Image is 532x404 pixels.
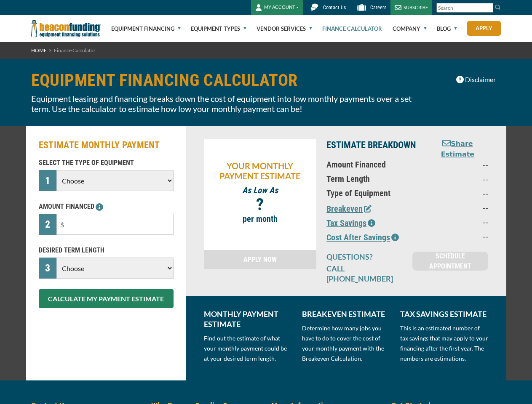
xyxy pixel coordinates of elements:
[204,250,317,269] a: APPLY NOW
[393,15,427,42] a: Company
[257,15,312,42] a: Vendor Services
[427,231,488,241] p: --
[326,159,417,170] p: Amount Financed
[204,309,292,329] p: MONTHLY PAYMENT ESTIMATE
[427,202,488,213] p: --
[484,5,491,11] a: Clear search text
[326,202,372,215] button: Breakeven
[427,174,488,184] p: --
[326,217,375,229] button: Tax Savings
[31,47,47,53] a: HOME
[208,199,313,210] p: ?
[465,74,496,85] span: Disclaimer
[370,5,386,11] span: Careers
[31,15,101,42] img: Beacon Funding Corporation logo
[326,231,399,244] button: Cost After Savings
[208,214,313,224] p: per month
[495,4,501,11] img: Search
[111,15,181,42] a: Equipment Financing
[437,15,457,42] a: Blog
[467,21,501,36] a: Apply
[56,214,173,235] input: $
[302,309,390,319] p: BREAKEVEN ESTIMATE
[39,202,174,212] p: AMOUNT FINANCED
[326,174,417,184] p: Term Length
[400,309,488,319] p: TAX SAVINGS ESTIMATE
[427,159,488,170] p: --
[451,72,501,88] button: Disclaimer
[39,214,57,235] div: 2
[39,158,174,168] p: SELECT THE TYPE OF EQUIPMENT
[436,3,493,13] input: Search
[208,185,313,195] p: As Low As
[427,139,488,159] button: Share Estimate
[39,289,174,308] button: CALCULATE MY PAYMENT ESTIMATE
[427,188,488,198] p: --
[191,15,246,42] a: Equipment Types
[208,161,313,181] p: YOUR MONTHLY PAYMENT ESTIMATE
[31,93,421,114] p: Equipment leasing and financing breaks down the cost of equipment into low monthly payments over ...
[322,15,382,42] a: Finance Calculator
[39,139,174,151] h2: ESTIMATE MONTHLY PAYMENT
[31,72,421,89] h1: EQUIPMENT FINANCING CALCULATOR
[323,5,346,11] span: Contact Us
[302,323,390,364] p: Determine how many jobs you have to do to cover the cost of your monthly payment with the Breakev...
[400,323,488,364] p: This is an estimated number of tax savings that may apply to your financing after the first year....
[39,170,57,191] div: 1
[39,258,57,279] div: 3
[54,47,96,53] span: Finance Calculator
[204,333,292,364] p: Find out the estimate of what your monthly payment could be at your desired term length.
[326,263,402,284] p: CALL [PHONE_NUMBER]
[412,252,488,271] a: SCHEDULE APPOINTMENT
[326,252,402,262] p: QUESTIONS?
[427,217,488,227] p: --
[326,188,417,198] p: Type of Equipment
[326,139,417,151] p: ESTIMATE BREAKDOWN
[39,245,174,255] p: DESIRED TERM LENGTH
